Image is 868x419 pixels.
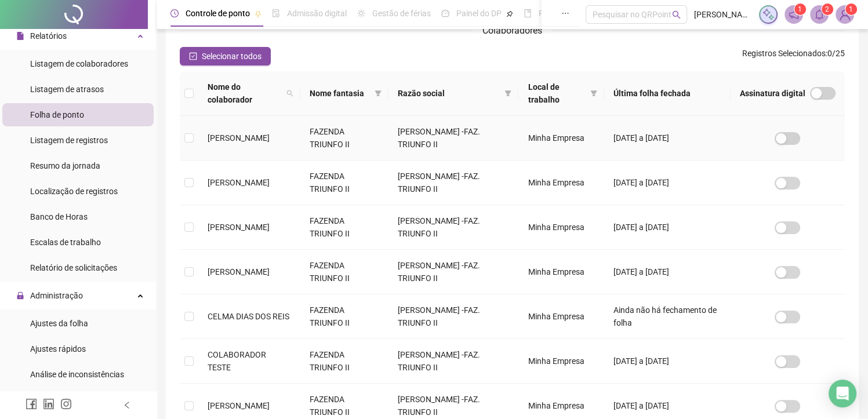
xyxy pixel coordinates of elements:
[740,87,805,100] span: Assinatura digital
[789,9,799,20] span: notification
[60,398,72,410] span: instagram
[300,205,388,250] td: FAZENDA TRIUNFO II
[30,238,101,247] span: Escalas de trabalho
[825,5,829,13] span: 2
[30,59,128,68] span: Listagem de colaboradores
[123,401,131,409] span: left
[43,398,55,410] span: linkedin
[30,291,83,300] span: Administração
[798,5,802,13] span: 1
[186,9,250,18] span: Controle de ponto
[208,401,270,410] span: [PERSON_NAME]
[836,6,854,23] img: 88681
[208,350,266,372] span: COLABORADOR TESTE
[604,339,731,384] td: [DATE] a [DATE]
[794,3,806,15] sup: 1
[16,32,24,40] span: file
[300,161,388,205] td: FAZENDA TRIUNFO II
[829,380,856,407] div: Open Intercom Messenger
[388,294,519,339] td: [PERSON_NAME] -FAZ. TRIUNFO II
[286,90,293,97] span: search
[208,81,282,106] span: Nome do colaborador
[398,87,500,100] span: Razão social
[539,9,613,18] span: Folha de pagamento
[482,25,542,36] span: Colaboradores
[30,370,124,379] span: Análise de inconsistências
[822,3,833,15] sup: 2
[388,205,519,250] td: [PERSON_NAME] -FAZ. TRIUNFO II
[375,90,382,97] span: filter
[528,81,586,106] span: Local de trabalho
[208,267,270,276] span: [PERSON_NAME]
[208,223,270,232] span: [PERSON_NAME]
[504,90,511,97] span: filter
[30,263,117,272] span: Relatório de solicitações
[518,339,604,384] td: Minha Empresa
[310,87,370,100] span: Nome fantasia
[588,78,600,108] span: filter
[208,133,270,143] span: [PERSON_NAME]
[388,161,519,205] td: [PERSON_NAME] -FAZ. TRIUNFO II
[762,8,775,21] img: sparkle-icon.fc2bf0ac1784a2077858766a79e2daf3.svg
[16,292,24,300] span: lock
[272,9,280,17] span: file-done
[30,319,88,328] span: Ajustes da folha
[518,250,604,294] td: Minha Empresa
[604,116,731,161] td: [DATE] a [DATE]
[300,294,388,339] td: FAZENDA TRIUNFO II
[189,52,197,60] span: check-square
[180,47,271,65] button: Selecionar todos
[604,161,731,205] td: [DATE] a [DATE]
[388,339,519,384] td: [PERSON_NAME] -FAZ. TRIUNFO II
[287,9,347,18] span: Admissão digital
[604,250,731,294] td: [DATE] a [DATE]
[849,5,853,13] span: 1
[284,78,296,108] span: search
[518,161,604,205] td: Minha Empresa
[208,312,289,321] span: CELMA DIAS DOS REIS
[30,161,100,170] span: Resumo da jornada
[561,9,569,17] span: ellipsis
[388,250,519,294] td: [PERSON_NAME] -FAZ. TRIUNFO II
[30,110,84,119] span: Folha de ponto
[30,187,118,196] span: Localização de registros
[300,250,388,294] td: FAZENDA TRIUNFO II
[604,71,731,116] th: Última folha fechada
[208,178,270,187] span: [PERSON_NAME]
[845,3,857,15] sup: Atualize o seu contato no menu Meus Dados
[441,9,449,17] span: dashboard
[502,85,514,102] span: filter
[255,10,262,17] span: pushpin
[26,398,37,410] span: facebook
[30,136,108,145] span: Listagem de registros
[613,305,717,327] span: Ainda não há fechamento de folha
[590,90,597,97] span: filter
[742,49,826,58] span: Registros Selecionados
[30,85,104,94] span: Listagem de atrasos
[524,9,532,17] span: book
[604,205,731,250] td: [DATE] a [DATE]
[456,9,502,18] span: Painel do DP
[357,9,365,17] span: sun
[518,116,604,161] td: Minha Empresa
[518,294,604,339] td: Minha Empresa
[672,10,681,19] span: search
[742,47,845,65] span: : 0 / 25
[372,85,384,102] span: filter
[30,212,88,221] span: Banco de Horas
[694,8,752,21] span: [PERSON_NAME]. Triunfo Ii
[372,9,431,18] span: Gestão de férias
[202,50,262,63] span: Selecionar todos
[300,116,388,161] td: FAZENDA TRIUNFO II
[814,9,825,20] span: bell
[170,9,179,17] span: clock-circle
[518,205,604,250] td: Minha Empresa
[30,31,67,41] span: Relatórios
[388,116,519,161] td: [PERSON_NAME] -FAZ. TRIUNFO II
[30,344,86,354] span: Ajustes rápidos
[506,10,513,17] span: pushpin
[300,339,388,384] td: FAZENDA TRIUNFO II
